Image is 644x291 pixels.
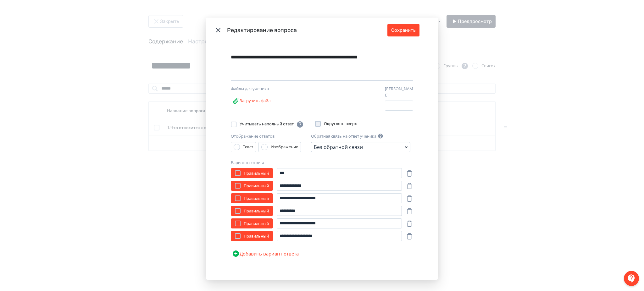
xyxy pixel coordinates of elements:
label: Отображение ответов [231,133,275,140]
span: Округлять вверх [324,121,357,127]
div: Без обратной связи [314,143,363,151]
span: Правильный [244,233,269,239]
span: Правильный [244,183,269,189]
button: Добавить вариант ответа [231,247,300,260]
span: Правильный [244,221,269,227]
div: Modal [206,18,438,279]
span: Правильный [244,195,269,202]
span: Учитывать неполный ответ [240,121,304,128]
span: Правильный [244,170,269,177]
div: Файлы для ученика [231,86,297,92]
button: Сохранить [387,24,419,36]
label: Обратная связь на ответ ученика [311,133,376,140]
div: Текст [243,144,253,150]
div: Изображение [271,144,298,150]
label: [PERSON_NAME] [385,86,413,98]
span: Правильный [244,208,269,214]
label: Варианты ответа [231,160,264,166]
div: Редактирование вопроса [227,26,387,35]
